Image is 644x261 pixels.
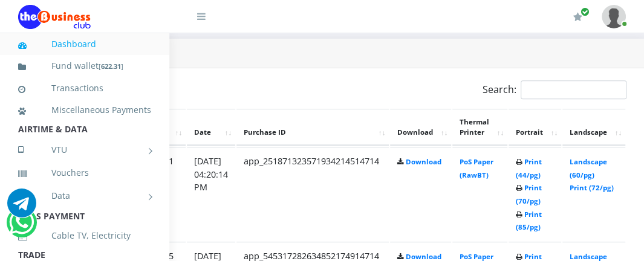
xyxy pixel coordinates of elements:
[236,147,389,240] td: app_251871323571934214514714
[573,12,582,22] i: Renew/Upgrade Subscription
[18,181,151,211] a: Data
[483,80,626,99] label: Search:
[187,147,235,240] td: [DATE] 04:20:14 PM
[516,157,542,179] a: Print (44/pg)
[7,198,36,217] a: Chat for support
[521,80,626,99] input: Search:
[18,74,151,102] a: Transactions
[101,62,121,71] b: 622.31
[570,183,614,192] a: Print (72/pg)
[562,109,625,146] th: Landscape: activate to sort column ascending
[452,109,507,146] th: Thermal Printer: activate to sort column ascending
[406,157,441,166] a: Download
[581,7,590,16] span: Renew/Upgrade Subscription
[570,157,607,179] a: Landscape (60/pg)
[516,183,542,205] a: Print (70/pg)
[406,252,441,261] a: Download
[18,159,151,187] a: Vouchers
[390,109,451,146] th: Download: activate to sort column ascending
[18,52,151,80] a: Fund wallet[622.31]
[99,62,123,71] small: [ ]
[187,109,235,146] th: Date: activate to sort column ascending
[9,217,34,237] a: Chat for support
[460,157,493,179] a: PoS Paper (RawBT)
[18,135,151,165] a: VTU
[509,109,561,146] th: Portrait: activate to sort column ascending
[602,5,626,28] img: User
[516,210,542,232] a: Print (85/pg)
[18,96,151,124] a: Miscellaneous Payments
[18,222,151,250] a: Cable TV, Electricity
[18,30,151,58] a: Dashboard
[236,109,389,146] th: Purchase ID: activate to sort column ascending
[18,5,91,29] img: Logo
